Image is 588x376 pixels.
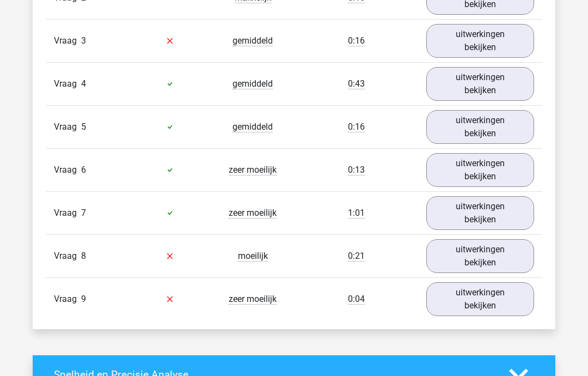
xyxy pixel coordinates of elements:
[426,196,534,230] a: uitwerkingen bekijken
[54,207,81,220] span: Vraag
[54,120,81,134] span: Vraag
[348,294,365,305] span: 0:04
[348,251,365,262] span: 0:21
[81,208,86,218] span: 7
[81,294,86,304] span: 9
[54,163,81,177] span: Vraag
[54,77,81,90] span: Vraag
[229,165,277,175] span: zeer moeilijk
[81,122,86,132] span: 5
[54,293,81,306] span: Vraag
[426,110,534,144] a: uitwerkingen bekijken
[229,208,277,219] span: zeer moeilijk
[426,282,534,316] a: uitwerkingen bekijken
[81,165,86,175] span: 6
[54,250,81,263] span: Vraag
[348,122,365,132] span: 0:16
[229,294,277,305] span: zeer moeilijk
[81,78,86,89] span: 4
[426,239,534,273] a: uitwerkingen bekijken
[426,153,534,187] a: uitwerkingen bekijken
[238,251,268,262] span: moeilijk
[81,35,86,46] span: 3
[54,34,81,47] span: Vraag
[232,78,273,89] span: gemiddeld
[426,67,534,101] a: uitwerkingen bekijken
[426,24,534,58] a: uitwerkingen bekijken
[81,251,86,261] span: 8
[232,122,273,132] span: gemiddeld
[348,78,365,89] span: 0:43
[348,208,365,219] span: 1:01
[232,35,273,46] span: gemiddeld
[348,165,365,175] span: 0:13
[348,35,365,46] span: 0:16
